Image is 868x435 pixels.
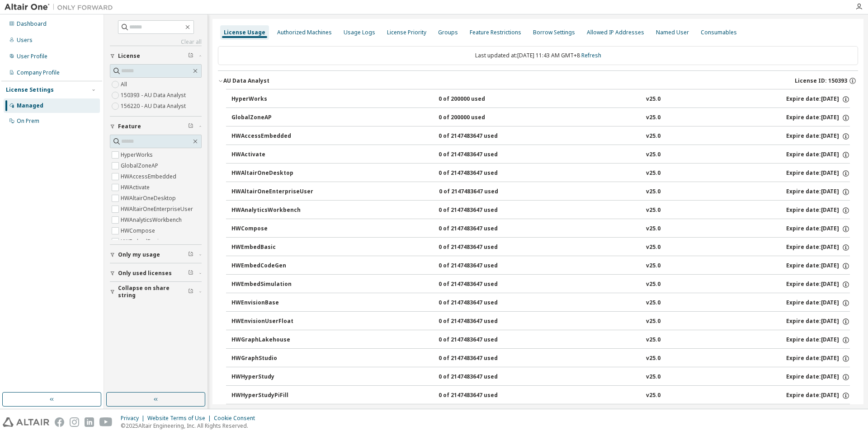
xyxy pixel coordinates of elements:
div: Expire date: [DATE] [786,206,850,215]
span: Clear filter [188,123,193,130]
div: HWAnalyticsWorkbench [231,206,313,215]
div: 0 of 2147483647 used [439,392,520,400]
label: GlobalZoneAP [121,160,160,171]
div: v25.0 [646,114,660,122]
label: HWAccessEmbedded [121,171,178,182]
div: 0 of 2147483647 used [439,262,520,270]
div: Expire date: [DATE] [786,114,850,122]
span: Clear filter [188,52,193,60]
div: v25.0 [646,188,660,196]
img: youtube.svg [99,417,113,427]
label: HyperWorks [121,150,155,160]
div: v25.0 [646,95,660,103]
div: 0 of 2147483647 used [439,206,520,215]
div: 0 of 200000 used [439,114,520,122]
div: HWActivate [231,151,313,159]
div: Expire date: [DATE] [786,299,850,307]
div: Expire date: [DATE] [786,132,850,140]
span: Collapse on share string [118,285,188,299]
button: GlobalZoneAP0 of 200000 usedv25.0Expire date:[DATE] [231,108,850,128]
div: v25.0 [646,373,660,381]
div: HWEmbedCodeGen [231,262,313,270]
div: Named User [656,29,689,36]
span: License [118,52,140,60]
button: Only my usage [110,245,202,265]
button: Collapse on share string [110,282,202,302]
div: Expire date: [DATE] [786,243,850,252]
div: v25.0 [646,206,660,215]
button: HWCompose0 of 2147483647 usedv25.0Expire date:[DATE] [231,219,850,239]
div: Expire date: [DATE] [786,355,850,363]
div: 0 of 2147483647 used [439,151,520,159]
button: HWEmbedCodeGen0 of 2147483647 usedv25.0Expire date:[DATE] [231,256,850,276]
div: v25.0 [646,336,660,344]
div: AU Data Analyst [223,77,269,84]
div: 0 of 2147483647 used [439,336,520,344]
img: altair_logo.svg [3,417,49,427]
div: v25.0 [646,243,660,252]
span: Clear filter [188,288,193,295]
div: Company Profile [17,69,60,76]
button: HWEmbedBasic0 of 2147483647 usedv25.0Expire date:[DATE] [231,238,850,257]
a: Clear all [110,38,202,46]
div: 0 of 2147483647 used [439,281,520,289]
button: HWHyperStudyPiFill0 of 2147483647 usedv25.0Expire date:[DATE] [231,386,850,406]
div: v25.0 [646,225,660,233]
div: v25.0 [646,392,660,400]
div: Users [17,37,33,44]
div: v25.0 [646,281,660,289]
label: 150393 - AU Data Analyst [121,90,188,101]
span: Feature [118,123,141,130]
label: 156220 - AU Data Analyst [121,101,188,112]
button: HWEnvisionUserFloat0 of 2147483647 usedv25.0Expire date:[DATE] [231,312,850,332]
div: v25.0 [646,318,660,326]
button: HyperWorks0 of 200000 usedv25.0Expire date:[DATE] [231,89,850,109]
img: Altair One [5,3,118,12]
div: HWHyperStudyPiFill [231,392,313,400]
div: HWEmbedSimulation [231,281,313,289]
div: HWGraphLakehouse [231,336,313,344]
div: HWAltairOneDesktop [231,169,313,178]
div: v25.0 [646,169,660,178]
div: User Profile [17,53,47,60]
div: Expire date: [DATE] [786,392,850,400]
button: HWHyperStudy0 of 2147483647 usedv25.0Expire date:[DATE] [231,367,850,387]
div: On Prem [17,117,39,125]
div: Allowed IP Addresses [587,29,644,36]
button: Feature [110,117,202,136]
div: HWEmbedBasic [231,243,313,252]
span: Only my usage [118,251,160,258]
div: 0 of 2147483647 used [439,188,520,196]
button: Only used licenses [110,263,202,283]
button: HWAnalyticsWorkbench0 of 2147483647 usedv25.0Expire date:[DATE] [231,201,850,220]
button: License [110,46,202,66]
span: Only used licenses [118,270,172,277]
div: Expire date: [DATE] [786,281,850,289]
label: HWEmbedBasic [121,236,163,247]
button: HWGraphLakehouse0 of 2147483647 usedv25.0Expire date:[DATE] [231,330,850,350]
label: HWAltairOneDesktop [121,193,178,204]
div: 0 of 2147483647 used [439,355,520,363]
span: License ID: 150393 [795,77,847,84]
div: License Settings [6,86,54,94]
div: Website Terms of Use [147,415,214,422]
label: HWAnalyticsWorkbench [121,215,184,225]
div: HWAltairOneEnterpriseUser [231,188,313,196]
div: v25.0 [646,151,660,159]
div: Privacy [121,415,147,422]
div: Consumables [701,29,737,36]
span: Clear filter [188,270,193,277]
div: Expire date: [DATE] [786,373,850,381]
div: Groups [438,29,458,36]
div: Dashboard [17,20,47,28]
div: HWCompose [231,225,313,233]
div: 0 of 2147483647 used [439,169,520,178]
div: 0 of 2147483647 used [439,225,520,233]
label: HWCompose [121,225,157,236]
div: Authorized Machines [277,29,332,36]
button: HWAccessEmbedded0 of 2147483647 usedv25.0Expire date:[DATE] [231,126,850,146]
button: HWEmbedSimulation0 of 2147483647 usedv25.0Expire date:[DATE] [231,275,850,295]
div: 0 of 2147483647 used [439,373,520,381]
div: Last updated at: [DATE] 11:43 AM GMT+8 [218,46,858,65]
div: 0 of 200000 used [439,95,520,103]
